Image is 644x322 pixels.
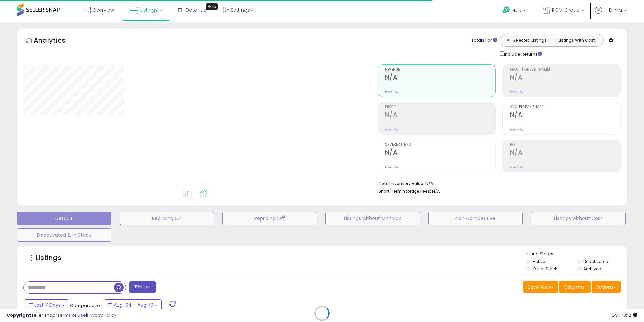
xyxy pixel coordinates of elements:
b: Total Inventory Value: [379,181,424,186]
span: Listings [140,7,158,13]
div: seller snap | | [7,312,116,319]
button: Repricing On [120,212,214,225]
a: Hi Dima [595,7,627,22]
span: Profit [385,105,495,109]
h5: Analytics [34,36,78,47]
h2: N/A [510,111,620,120]
div: Tooltip anchor [206,3,218,10]
li: N/A [379,179,615,187]
button: Non Competitive [428,212,523,225]
small: Prev: N/A [385,165,398,169]
small: Prev: N/A [510,128,523,132]
strong: Copyright [7,312,31,318]
small: Prev: N/A [385,128,398,132]
button: Listings without Cost [531,212,626,225]
b: Short Term Storage Fees: [379,188,431,194]
button: Listings With Cost [551,36,601,45]
h2: N/A [510,74,620,83]
span: DataHub [185,7,207,13]
h2: N/A [510,149,620,158]
i: Get Help [502,6,511,14]
h2: N/A [385,111,495,120]
span: Ordered Items [385,143,495,147]
span: Hi Dima [604,7,622,13]
button: Deactivated & In Stock [17,228,111,242]
span: Profit [PERSON_NAME] [510,68,620,72]
h2: N/A [385,149,495,158]
div: Include Returns [495,50,550,58]
span: Help [512,8,521,13]
button: Default [17,212,111,225]
span: Overview [92,7,114,13]
span: Avg. Buybox Share [510,105,620,109]
small: Prev: N/A [510,90,523,94]
h2: N/A [385,74,495,83]
small: Prev: N/A [385,90,398,94]
button: All Selected Listings [502,36,552,45]
button: Repricing Off [222,212,317,225]
button: Listings without Min/Max [325,212,420,225]
a: Help [497,1,533,22]
small: Prev: N/A [510,165,523,169]
div: Totals For [471,37,497,44]
span: RGM Group [552,7,580,13]
span: ROI [510,143,620,147]
span: N/A [432,188,440,194]
span: Revenue [385,68,495,72]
